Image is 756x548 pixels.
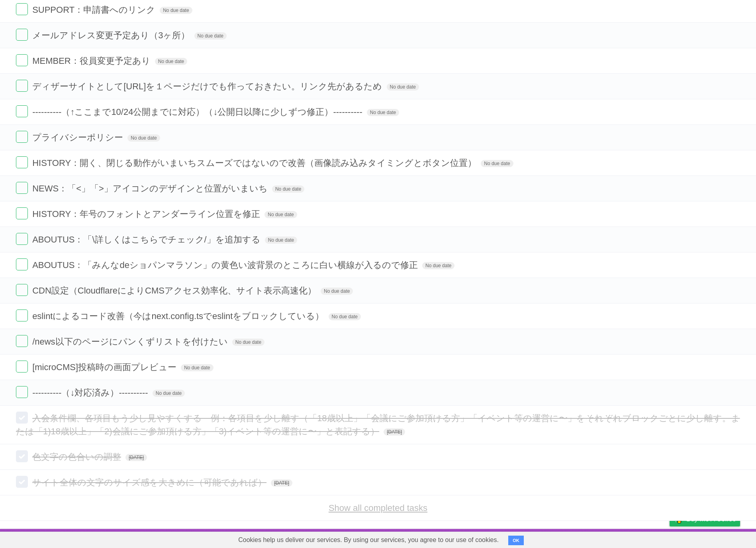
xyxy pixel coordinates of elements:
[32,5,157,15] span: SUPPORT：申請書へのリンク
[32,260,420,270] span: ABOUTUS：「みんなdeショパンマラソン」の黄色い波背景のところに白い横線が入るので修正
[32,286,318,296] span: CDN設定（CloudflareによりCMSアクセス効率化、サイト表示高速化）
[690,531,740,546] a: Suggest a feature
[32,183,270,193] span: NEWS：「<」「>」アイコンのデザインと位置がいまいち
[232,339,264,346] span: No due date
[16,335,28,347] label: Done
[16,309,28,321] label: Done
[329,503,427,513] a: Show all completed tasks
[16,361,28,373] label: Done
[659,531,680,546] a: Privacy
[271,479,292,487] span: [DATE]
[32,388,150,398] span: ----------（↓対応済み）----------
[32,30,192,40] span: メールアドレス変更予定あり（3ヶ所）
[32,337,229,347] span: /news以下のページにパンくずリストを付けたい
[32,158,478,168] span: HISTORY：開く、閉じる動作がいまいちスムーズではないので改善（画像読み込みタイミングとボタン位置）
[16,450,28,462] label: Done
[329,313,361,320] span: No due date
[32,235,262,244] span: ABOUTUS：「\詳しくはこちらでチェック/」を追加する
[422,262,454,269] span: No due date
[16,412,28,424] label: Done
[16,386,28,398] label: Done
[32,107,364,117] span: ----------（↑ここまで10/24公開までに対応）（↓公開日以降に少しずつ修正）----------
[481,160,513,167] span: No due date
[564,531,580,546] a: About
[16,3,28,15] label: Done
[155,58,187,65] span: No due date
[387,83,419,91] span: No due date
[16,80,28,92] label: Done
[32,477,268,487] span: サイト全体の文字のサイズ感を大きめに（可能であれば）
[16,207,28,219] label: Done
[632,531,650,546] a: Terms
[367,109,399,116] span: No due date
[16,54,28,66] label: Done
[16,476,28,488] label: Done
[230,532,507,548] span: Cookies help us deliver our services. By using our services, you agree to our use of cookies.
[16,284,28,296] label: Done
[127,134,160,142] span: No due date
[32,81,384,91] span: ディザーサイトとして[URL]を１ページだけでも作っておきたい。リンク先があるため
[16,156,28,168] label: Done
[16,258,28,270] label: Done
[265,237,297,244] span: No due date
[590,531,622,546] a: Developers
[32,452,123,462] span: 色文字の色合いの調整
[16,413,740,436] span: 入会条件欄、各項目もう少し見やすくする 例：各項目を少し離す（「18歳以上」「会議にご参加頂ける方」「イベント等の運営に〜」をそれぞれブロックごとに少し離す。または「1)18歳以上」「2)会議に...
[508,536,524,545] button: OK
[153,390,185,397] span: No due date
[32,362,178,372] span: [microCMS]投稿時の画面プレビュー
[160,7,192,14] span: No due date
[16,182,28,194] label: Done
[264,211,297,218] span: No due date
[686,512,736,526] span: Buy me a coffee
[125,454,147,461] span: [DATE]
[272,185,304,193] span: No due date
[32,311,326,321] span: eslintによるコード改善（今はnext.config.tsでeslintをブロックしている）
[321,288,353,295] span: No due date
[32,209,262,219] span: HISTORY：年号のフォントとアンダーライン位置を修正
[384,428,405,436] span: [DATE]
[32,56,153,66] span: MEMBER：役員変更予定あり
[16,131,28,143] label: Done
[32,132,125,142] span: プライバシーポリシー
[194,32,227,39] span: No due date
[181,364,213,371] span: No due date
[16,233,28,245] label: Done
[16,105,28,117] label: Done
[16,29,28,41] label: Done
